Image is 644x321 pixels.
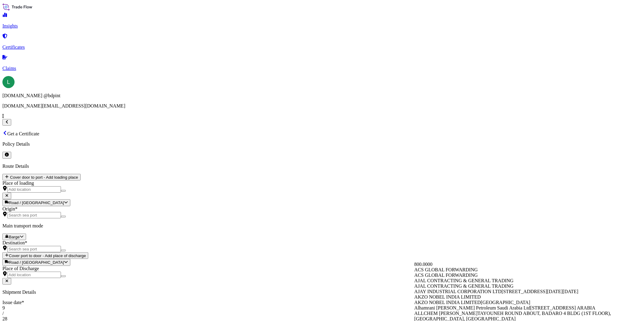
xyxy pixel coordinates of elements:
[414,278,514,283] span: AJAL CONTRACTING & GENERAL TRADING
[7,186,61,193] input: Place of loading
[10,175,78,180] span: Cover door to port - Add loading place
[2,206,642,212] div: Origin
[7,272,61,278] input: Place of Discharge
[2,259,70,266] button: Select transport
[414,305,531,310] span: Alhamrani [PERSON_NAME] Petroleum Saudi Arabia Ltd
[2,300,24,305] span: Issue date
[9,235,20,239] span: Barge
[414,262,433,267] span: 800.0000
[2,266,642,271] div: Place of Discharge
[7,212,61,218] input: Origin
[414,300,481,305] span: AKZO NOBEL INDIA LIMITED
[2,305,642,311] div: month,
[61,216,66,217] button: Show suggestions
[2,164,642,169] p: Route Details
[2,103,642,109] p: [DOMAIN_NAME][EMAIL_ADDRESS][DOMAIN_NAME]
[7,246,61,252] input: Destination
[414,267,478,272] span: ACS GLOBAL FORWARDING
[481,300,530,305] span: [GEOGRAPHIC_DATA]
[2,240,642,246] div: Destination
[2,290,642,295] p: Shipment Details
[2,23,642,29] p: Insights
[2,131,642,137] p: Get a Certificate
[9,253,86,258] span: Cover port to door - Add place of discharge
[501,289,578,294] span: [STREET_ADDRESS][DATE][DATE]
[2,141,642,147] p: Policy Details
[2,199,70,206] button: Select transport
[414,289,502,294] span: AJAY INDUSTRIAL CORPORATION LTD
[7,79,10,85] span: L
[2,223,642,229] p: Main transport mode
[2,311,642,316] div: /
[414,311,478,316] span: ALLCHEM [PERSON_NAME]
[9,201,64,205] span: Road / [GEOGRAPHIC_DATA]
[2,180,642,186] div: Place of loading
[414,273,478,278] span: ACS GLOBAL FORWARDING
[2,66,642,71] p: Claims
[61,275,66,277] button: Show suggestions
[530,305,595,310] span: [STREET_ADDRESS] ARABIA
[2,233,26,240] button: Select transport
[414,294,481,299] span: AKZO NOBEL INDIA LIMITED
[61,250,66,251] button: Show suggestions
[2,45,642,50] p: Certificates
[2,93,642,98] p: [DOMAIN_NAME] @bdpint
[414,283,514,289] span: AJAL CONTRACTING & GENERAL TRADING
[61,190,66,192] button: Show suggestions
[9,260,64,265] span: Road / [GEOGRAPHIC_DATA]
